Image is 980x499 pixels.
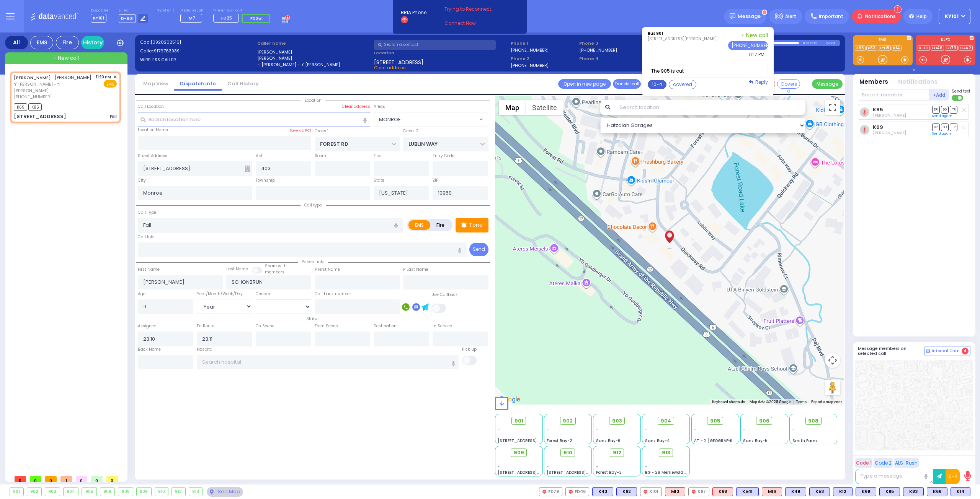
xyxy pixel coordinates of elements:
[932,106,940,113] span: DR
[256,177,275,184] label: Township
[514,417,523,425] span: 901
[941,124,949,131] span: SO
[526,100,563,115] button: Show satellite imagery
[511,40,577,47] span: Phone 1
[197,346,214,353] label: Hospital
[952,88,970,94] span: Send text
[256,323,274,329] label: On Scene
[189,15,195,21] span: M7
[82,488,96,496] div: 905
[825,100,840,115] button: Toggle fullscreen view
[644,490,647,494] img: red-radio-icon.svg
[14,81,93,94] span: ר' [PERSON_NAME] - ר' [PERSON_NAME]
[596,458,598,464] span: -
[931,45,944,51] a: FD46
[762,487,782,496] div: M16
[547,464,549,470] span: -
[855,458,872,468] button: Code 1
[245,166,250,172] span: Other building occupants
[221,15,232,21] span: FD25
[873,107,883,112] a: K85
[547,438,572,444] span: Forest Bay-2
[932,348,960,354] span: Internal Chat
[444,20,505,27] a: Connect Now
[932,131,952,136] a: Send again
[648,80,666,89] button: 10-4
[91,476,103,482] span: 0
[119,8,148,13] label: Lines
[873,112,906,118] span: Moshe Landau
[469,221,483,229] p: Tone
[645,432,647,438] span: -
[825,353,840,368] button: Map camera controls
[962,348,969,354] span: 4
[14,103,27,111] span: K69
[403,267,428,273] label: P Last Name
[374,323,397,329] label: Destination
[257,49,372,55] label: [PERSON_NAME]
[648,36,717,42] div: [STREET_ADDRESS][PERSON_NAME]
[809,487,830,496] div: BLS
[30,36,53,49] div: EMS
[926,349,930,353] img: comment-alt.png
[138,104,164,110] label: Call Location
[5,36,28,49] div: All
[648,65,768,78] label: The 905 is out
[547,458,549,464] span: -
[743,426,745,432] span: -
[374,104,385,110] label: Areas
[374,112,488,127] span: MONROE
[222,80,265,87] a: Call History
[498,432,500,438] span: -
[688,487,709,496] div: K67
[213,8,273,13] label: Fire units on call
[811,39,818,47] div: 0:29
[155,488,168,496] div: 910
[792,432,795,438] span: -
[499,100,526,115] button: Show street map
[669,80,696,89] button: covered
[138,210,156,216] label: Call Type
[56,36,79,49] div: Fire
[858,89,929,101] input: Search member
[616,487,637,496] div: BLS
[613,79,641,89] button: Transfer call
[951,487,970,496] div: BLS
[55,74,91,81] span: [PERSON_NAME]
[110,114,117,119] div: Fall
[694,438,751,444] span: AT - 2 [GEOGRAPHIC_DATA]
[138,291,145,297] label: Age
[315,267,340,273] label: P First Name
[265,263,287,269] small: Share with
[430,220,451,230] label: Fire
[301,202,326,208] span: Call type
[736,487,759,496] div: BLS
[810,39,811,47] div: /
[916,13,927,20] span: Help
[663,227,676,250] div: SHLOME PINCHUS SCHONBRUN
[315,128,328,134] label: Cross 1
[592,487,613,496] div: BLS
[873,124,883,130] a: K69
[289,128,311,133] label: Save as POI
[497,395,522,405] a: Open this area in Google Maps (opens a new window)
[927,487,947,496] div: K66
[743,438,768,444] span: Sanz Bay-5
[157,8,174,13] label: Night unit
[856,487,876,496] div: K69
[14,94,52,100] span: [PHONE_NUMBER]
[444,6,505,13] span: Trying to Reconnect...
[257,55,372,62] label: [PERSON_NAME]
[91,8,110,13] label: Dispatcher
[712,487,733,496] div: K68
[792,438,817,444] span: Smith Farm
[298,259,328,265] span: Patient info
[374,153,383,159] label: Floor
[808,417,818,425] span: 908
[140,39,255,46] label: Cad:
[894,458,919,468] button: ALS-Rush
[615,100,806,115] input: Search location
[738,13,761,20] span: Message
[30,11,81,21] img: Logo
[197,323,214,329] label: En Route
